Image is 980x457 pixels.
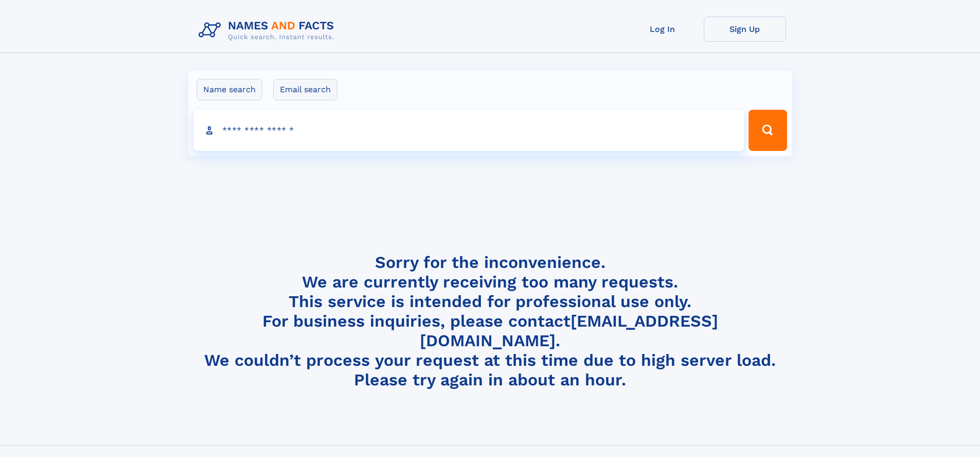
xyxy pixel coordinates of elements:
[749,110,787,151] button: Search Button
[197,79,262,100] label: Name search
[194,252,786,390] h4: Sorry for the inconvenience. We are currently receiving too many requests. This service is intend...
[704,16,786,42] a: Sign Up
[194,16,343,44] img: Logo Names and Facts
[420,311,718,350] a: [EMAIL_ADDRESS][DOMAIN_NAME]
[193,110,744,151] input: search input
[621,16,704,42] a: Log In
[273,79,337,100] label: Email search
